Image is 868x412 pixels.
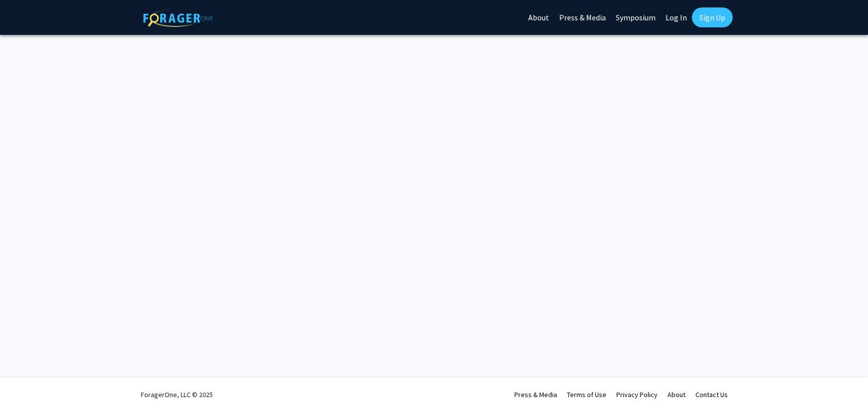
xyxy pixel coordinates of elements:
a: Terms of Use [567,390,606,399]
a: About [668,390,685,399]
a: Privacy Policy [616,390,658,399]
a: Contact Us [695,390,728,399]
a: Press & Media [514,390,557,399]
a: Sign Up [692,7,733,27]
img: ForagerOne Logo [143,9,213,27]
div: ForagerOne, LLC © 2025 [141,377,213,412]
